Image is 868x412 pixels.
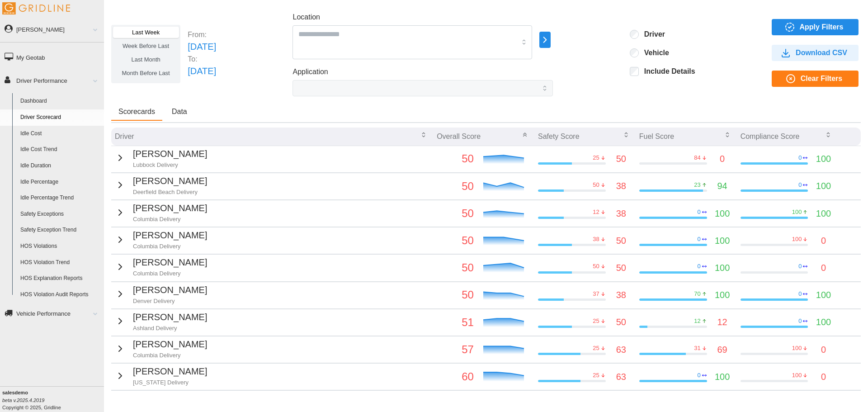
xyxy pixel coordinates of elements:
p: 38 [616,179,626,193]
p: 50 [593,262,599,270]
p: 51 [437,314,474,331]
p: 100 [816,288,831,302]
p: 50 [616,234,626,248]
button: Apply Filters [772,19,859,35]
p: 84 [694,154,700,162]
p: From: [188,29,216,40]
span: Last Month [131,56,160,63]
p: 12 [593,208,599,216]
p: [PERSON_NAME] [133,174,207,188]
p: 100 [792,208,802,216]
a: Safety Exception Trend [16,222,104,238]
a: Idle Duration [16,158,104,174]
p: 38 [593,235,599,243]
a: HOS Explanation Reports [16,270,104,287]
span: Month Before Last [122,70,170,76]
p: Driver [115,131,134,142]
p: 50 [437,286,474,303]
p: 25 [593,344,599,352]
p: 0 [798,181,802,189]
p: Deerfield Beach Delivery [133,188,207,196]
label: Driver [639,30,665,39]
button: Clear Filters [772,71,859,87]
p: 69 [717,343,727,357]
span: Last Week [132,29,160,36]
p: 70 [694,290,700,298]
p: 50 [437,232,474,249]
p: 23 [694,181,700,189]
label: Location [292,12,320,23]
p: 50 [437,150,474,167]
p: 38 [616,288,626,302]
p: Columbia Delivery [133,215,207,223]
p: 94 [717,179,727,193]
p: 50 [593,181,599,189]
p: Overall Score [437,131,481,142]
p: Fuel Score [639,131,674,142]
p: 25 [593,317,599,325]
p: [PERSON_NAME] [133,365,207,379]
p: 50 [616,152,626,166]
p: [PERSON_NAME] [133,256,207,270]
p: 0 [798,154,802,162]
p: 12 [717,315,727,329]
button: [PERSON_NAME]Denver Delivery [115,283,207,305]
a: HOS Violation Audit Reports [16,287,104,303]
button: [PERSON_NAME]Lubbock Delivery [115,147,207,169]
button: [PERSON_NAME]Ashland Delivery [115,310,207,332]
span: Week Before Last [123,43,169,49]
p: [DATE] [188,40,216,54]
a: Idle Cost Trend [16,142,104,158]
label: Vehicle [639,48,669,57]
p: [PERSON_NAME] [133,283,207,297]
p: 0 [821,261,826,275]
a: Idle Percentage Trend [16,190,104,206]
p: [PERSON_NAME] [133,337,207,351]
p: 100 [715,261,730,275]
p: 100 [792,235,802,243]
p: 100 [792,371,802,379]
p: 12 [694,317,700,325]
p: Denver Delivery [133,297,207,305]
button: [PERSON_NAME]Columbia Delivery [115,201,207,223]
p: 0 [798,290,802,298]
div: Copyright © 2025, Gridline [2,389,104,411]
button: Download CSV [772,45,859,61]
p: To: [188,54,216,64]
p: 50 [437,178,474,195]
p: 50 [437,259,474,276]
p: 0 [821,234,826,248]
p: Ashland Delivery [133,324,207,332]
a: Idle Cost [16,126,104,142]
p: [PERSON_NAME] [133,147,207,161]
p: [PERSON_NAME] [133,201,207,215]
p: 38 [616,207,626,221]
label: Include Details [639,67,695,76]
p: 100 [715,207,730,221]
p: 0 [798,262,802,270]
p: Safety Score [538,131,580,142]
p: 0 [697,208,700,216]
button: [PERSON_NAME]Columbia Delivery [115,228,207,251]
p: [PERSON_NAME] [133,228,207,242]
p: 0 [821,370,826,384]
label: Application [292,66,328,78]
span: Scorecards [118,108,155,115]
p: 100 [816,207,831,221]
p: 60 [437,368,474,385]
a: Safety Exceptions [16,206,104,223]
p: 100 [792,344,802,352]
p: 0 [798,317,802,325]
a: HOS Violation Trend [16,255,104,271]
a: Driver Scorecard [16,109,104,126]
p: 100 [715,288,730,302]
p: [PERSON_NAME] [133,310,207,324]
p: 31 [694,344,700,352]
a: Idle Percentage [16,174,104,190]
p: Columbia Delivery [133,242,207,251]
p: 0 [697,235,700,243]
p: 25 [593,154,599,162]
p: 0 [821,343,826,357]
p: 25 [593,371,599,379]
b: salesdemo [2,390,28,395]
